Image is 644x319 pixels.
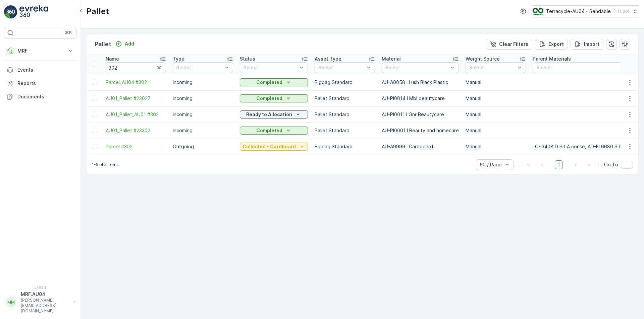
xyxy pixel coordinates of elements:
[382,95,459,102] p: AU-PI0014 I Mbl beautycare
[240,143,308,151] button: Collected - Cardboard
[6,297,16,308] div: MM
[21,291,70,298] p: MRF.AU04
[315,95,375,102] p: Pallet Standard
[533,56,571,62] p: Parent Materials
[17,80,74,87] p: Reports
[65,30,72,35] p: ⌘B
[19,5,48,19] img: logo_light-DOdMpM7g.png
[92,144,97,149] div: Toggle Row Selected
[315,111,375,118] p: Pallet Standard
[176,64,223,71] p: Select
[466,79,526,86] p: Manual
[106,56,119,62] p: Name
[4,63,76,77] a: Events
[382,127,459,134] p: AU-PI0001 I Beauty and homecare
[113,40,137,48] button: Add
[173,56,184,62] p: Type
[4,77,76,90] a: Reports
[106,127,166,134] a: AU01_Pallet #23302
[466,111,526,118] p: Manual
[548,41,564,48] p: Export
[315,143,375,150] p: Bigbag Standard
[17,48,63,54] p: MRF
[240,110,308,118] button: Ready to Allocation
[106,143,166,150] a: Parcel #302
[173,127,233,134] p: Incoming
[256,95,282,102] p: Completed
[240,78,308,86] button: Completed
[125,41,134,47] p: Add
[106,111,166,118] a: AU01_Pallet_AU01 #302
[92,162,119,167] p: 1-5 of 5 items
[382,111,459,118] p: AU-PI0011 I Gnr Beautycare
[382,56,401,62] p: Material
[106,79,166,86] a: Parcel_AU04 #302
[613,9,629,14] p: ( +11:00 )
[533,8,543,15] img: terracycle_logo.png
[173,143,233,150] p: Outgoing
[533,5,639,17] button: Terracycle-AU04 - Sendable(+11:00)
[240,127,308,135] button: Completed
[106,95,166,102] a: AU01_Pallet #23027
[571,39,603,50] button: Import
[315,79,375,86] p: Bigbag Standard
[92,80,97,85] div: Toggle Row Selected
[256,127,282,134] p: Completed
[382,79,459,86] p: AU-A0058 I Lush Black Plastic
[499,41,528,48] p: Clear Filters
[17,93,74,100] p: Documents
[244,64,298,71] p: Select
[466,127,526,134] p: Manual
[17,67,74,73] p: Events
[584,41,599,48] p: Import
[106,62,166,73] input: Search
[486,39,532,50] button: Clear Filters
[243,143,296,150] p: Collected - Cardboard
[382,143,459,150] p: AU-A9999 I Cardboard
[86,6,109,17] p: Pallet
[240,56,255,62] p: Status
[315,56,341,62] p: Asset Type
[240,94,308,102] button: Completed
[173,79,233,86] p: Incoming
[21,298,70,314] p: [PERSON_NAME][EMAIL_ADDRESS][DOMAIN_NAME]
[4,286,76,290] span: v 1.52.1
[466,143,526,150] p: Manual
[4,5,17,19] img: logo
[385,64,448,71] p: Select
[466,95,526,102] p: Manual
[95,39,111,49] p: Pallet
[246,111,292,118] p: Ready to Allocation
[546,8,611,15] p: Terracycle-AU04 - Sendable
[92,96,97,101] div: Toggle Row Selected
[92,128,97,133] div: Toggle Row Selected
[4,90,76,103] a: Documents
[466,56,500,62] p: Weight Source
[173,111,233,118] p: Incoming
[92,112,97,117] div: Toggle Row Selected
[315,127,375,134] p: Pallet Standard
[256,79,282,86] p: Completed
[4,291,76,314] button: MMMRF.AU04[PERSON_NAME][EMAIL_ADDRESS][DOMAIN_NAME]
[173,95,233,102] p: Incoming
[318,64,365,71] p: Select
[535,39,568,50] button: Export
[469,64,516,71] p: Select
[604,161,618,168] span: Go To
[4,44,76,58] button: MRF
[555,160,563,169] span: 1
